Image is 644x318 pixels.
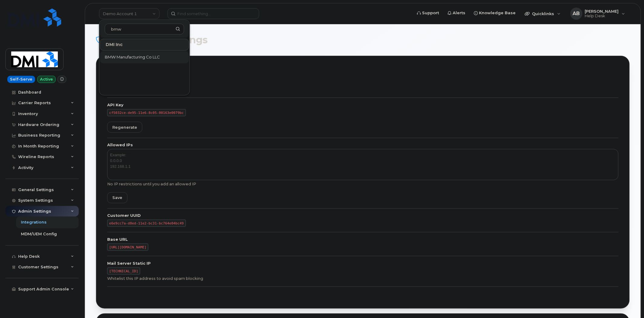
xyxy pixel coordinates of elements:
[107,81,619,85] label: Documentation
[107,276,619,281] div: Whitelist this IP address to avoid spam blocking
[105,24,184,35] input: Search
[107,238,619,242] label: Base URL
[107,181,619,187] div: No IP restrictions until you add an allowed IP
[112,124,137,130] span: Regenerate
[112,195,122,200] span: Save
[107,143,619,147] label: Allowed IPs
[100,51,189,63] a: BMW Manufacturing Co LLC
[105,54,160,60] span: BMW Manufacturing Co LLC
[107,262,619,266] label: Mail Server Static IP
[100,39,189,51] div: DMI Inc
[107,192,127,203] button: Save
[107,214,619,218] label: Customer UUID
[107,67,619,76] div: REST API
[107,122,142,133] button: Regenerate
[107,220,186,227] code: e6e9cc7a-d8ed-11e2-bc31-bc764e04bc49
[107,103,619,107] label: API Key
[107,109,186,116] code: cf5032ce-de95-11e6-8c05-00163e0079bc
[107,243,148,251] code: [URL][DOMAIN_NAME]
[107,267,140,275] code: [TECHNICAL_ID]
